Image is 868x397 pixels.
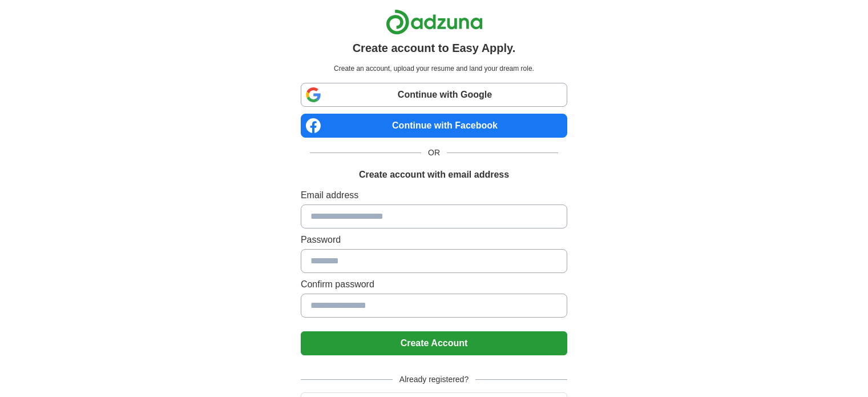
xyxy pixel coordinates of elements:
h1: Create account with email address [359,168,509,182]
span: OR [421,147,447,159]
h1: Create account to Easy Apply. [353,39,516,57]
img: Adzuna logo [386,9,483,35]
label: Email address [301,189,567,202]
p: Create an account, upload your resume and land your dream role. [303,63,565,74]
a: Continue with Facebook [301,114,567,138]
span: Already registered? [393,374,475,386]
button: Create Account [301,331,567,355]
label: Password [301,233,567,247]
label: Confirm password [301,278,567,291]
a: Continue with Google [301,83,567,107]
